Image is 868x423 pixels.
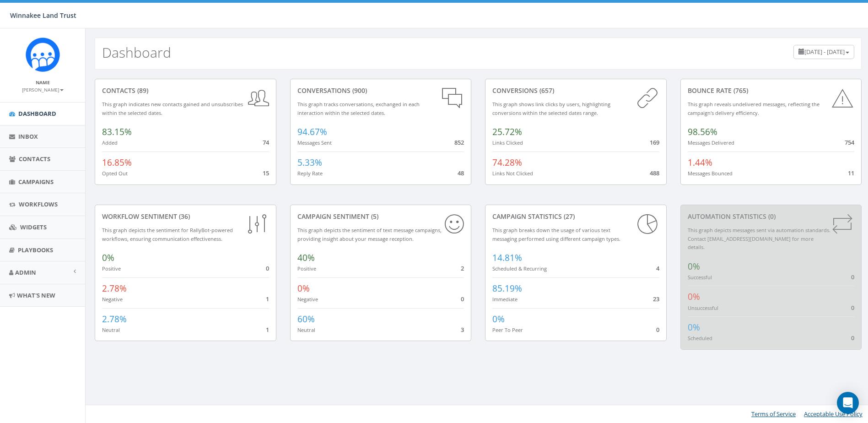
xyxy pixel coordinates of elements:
[297,86,464,95] div: conversations
[263,169,269,177] span: 15
[688,274,712,281] small: Successful
[461,264,464,272] span: 2
[688,227,830,250] small: This graph depicts messages sent via automation standards. Contact [EMAIL_ADDRESS][DOMAIN_NAME] f...
[15,268,36,277] span: Admin
[461,325,464,334] span: 3
[688,212,855,221] div: Automation Statistics
[266,325,269,334] span: 1
[538,86,554,95] span: (657)
[851,273,854,281] span: 0
[350,86,367,95] span: (900)
[297,212,464,221] div: Campaign Sentiment
[732,86,748,95] span: (765)
[804,410,863,418] a: Acceptable Use Policy
[102,296,123,303] small: Negative
[102,157,132,168] span: 16.85%
[837,392,859,414] div: Open Intercom Messenger
[297,101,420,116] small: This graph tracks conversations, exchanged in each interaction within the selected dates.
[650,138,659,146] span: 169
[492,157,522,168] span: 74.28%
[17,291,55,299] span: What's New
[492,139,523,146] small: Links Clicked
[297,252,315,264] span: 40%
[492,296,518,303] small: Immediate
[266,264,269,272] span: 0
[688,86,855,95] div: Bounce Rate
[492,282,522,294] span: 85.19%
[562,212,575,221] span: (27)
[102,170,128,177] small: Opted Out
[263,138,269,146] span: 74
[492,326,523,333] small: Peer To Peer
[845,138,854,146] span: 754
[297,139,332,146] small: Messages Sent
[688,321,700,333] span: 0%
[454,138,464,146] span: 852
[851,304,854,312] span: 0
[688,291,700,303] span: 0%
[492,265,547,272] small: Scheduled & Recurring
[297,296,318,303] small: Negative
[650,169,659,177] span: 488
[297,326,315,333] small: Neutral
[492,170,533,177] small: Links Not Clicked
[102,139,118,146] small: Added
[177,212,190,221] span: (36)
[688,101,819,116] small: This graph reveals undelivered messages, reflecting the campaign's delivery efficiency.
[20,223,47,231] span: Widgets
[656,325,659,334] span: 0
[848,169,854,177] span: 11
[461,295,464,303] span: 0
[102,227,233,242] small: This graph depicts the sentiment for RallyBot-powered workflows, ensuring communication effective...
[492,126,522,138] span: 25.72%
[102,326,120,333] small: Neutral
[688,170,733,177] small: Messages Bounced
[297,265,316,272] small: Positive
[22,85,64,93] a: [PERSON_NAME]
[102,282,127,294] span: 2.78%
[297,313,315,325] span: 60%
[297,227,442,242] small: This graph depicts the sentiment of text message campaigns, providing insight about your message ...
[492,86,659,95] div: conversions
[102,252,114,264] span: 0%
[102,313,127,325] span: 2.78%
[102,86,269,95] div: contacts
[458,169,464,177] span: 48
[492,212,659,221] div: Campaign Statistics
[18,132,38,141] span: Inbox
[266,295,269,303] span: 1
[492,101,610,116] small: This graph shows link clicks by users, highlighting conversions within the selected dates range.
[492,252,522,264] span: 14.81%
[492,227,620,242] small: This graph breaks down the usage of various text messaging performed using different campaign types.
[688,157,712,168] span: 1.44%
[297,157,322,168] span: 5.33%
[751,410,796,418] a: Terms of Service
[688,304,718,311] small: Unsuccessful
[22,87,64,93] small: [PERSON_NAME]
[369,212,378,221] span: (5)
[492,313,505,325] span: 0%
[804,48,845,56] span: [DATE] - [DATE]
[297,170,323,177] small: Reply Rate
[688,139,734,146] small: Messages Delivered
[26,38,60,72] img: Rally_Corp_Icon.png
[135,86,148,95] span: (89)
[18,246,53,254] span: Playbooks
[36,79,50,86] small: Name
[851,334,854,342] span: 0
[297,126,327,138] span: 94.67%
[18,178,54,186] span: Campaigns
[688,126,717,138] span: 98.56%
[688,260,700,272] span: 0%
[18,109,56,118] span: Dashboard
[10,11,76,20] span: Winnakee Land Trust
[653,295,659,303] span: 23
[19,155,50,163] span: Contacts
[297,282,310,294] span: 0%
[102,126,132,138] span: 83.15%
[102,265,121,272] small: Positive
[19,200,58,208] span: Workflows
[102,101,243,116] small: This graph indicates new contacts gained and unsubscribes within the selected dates.
[688,335,712,342] small: Scheduled
[102,45,171,60] h2: Dashboard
